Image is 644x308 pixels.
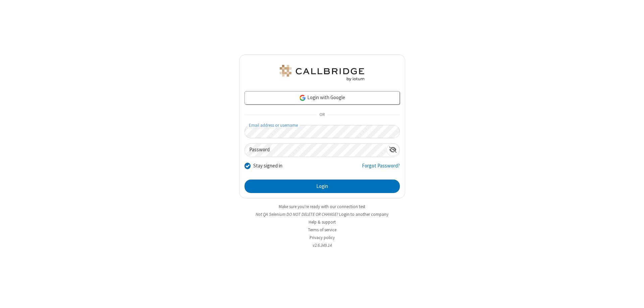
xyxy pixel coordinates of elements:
button: Login [245,180,400,193]
a: Privacy policy [310,235,335,240]
a: Terms of service [308,227,336,233]
input: Password [245,144,386,157]
span: OR [317,110,327,120]
li: Not QA Selenium DO NOT DELETE OR CHANGE? [239,211,405,218]
button: Login to another company [339,211,388,218]
a: Login with Google [245,91,400,105]
li: v2.6.349.14 [239,242,405,248]
label: Stay signed in [253,162,282,170]
img: google-icon.png [299,94,306,102]
a: Make sure you're ready with our connection test [279,204,365,209]
img: QA Selenium DO NOT DELETE OR CHANGE [278,65,366,81]
a: Help & support [309,219,336,225]
input: Email address or username [245,125,400,138]
a: Forgot Password? [362,162,400,175]
div: Show password [386,144,399,156]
